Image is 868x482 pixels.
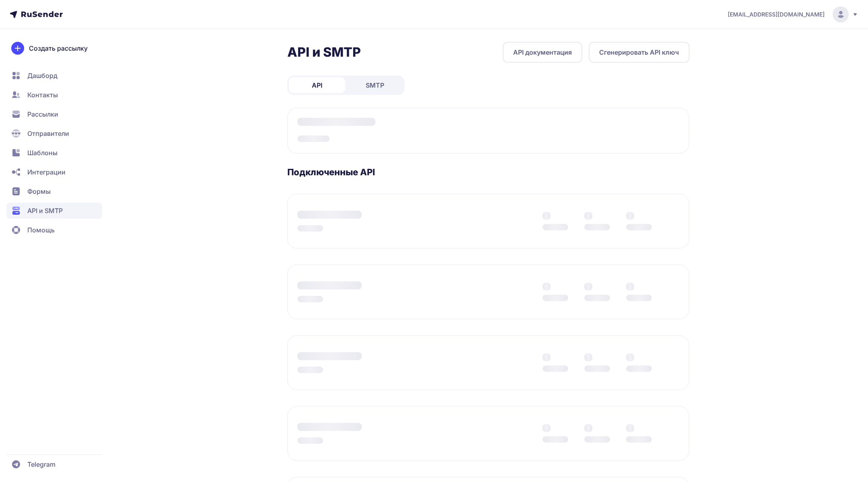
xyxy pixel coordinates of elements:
[503,42,582,63] a: API документация
[366,80,384,90] span: SMTP
[27,129,69,138] span: Отправители
[728,10,825,18] span: [EMAIL_ADDRESS][DOMAIN_NAME]
[27,148,57,158] span: Шаблоны
[589,42,690,63] button: Сгенерировать API ключ
[312,80,322,90] span: API
[27,459,55,469] span: Telegram
[6,456,102,472] a: Telegram
[27,187,51,196] span: Формы
[27,167,66,177] span: Интеграции
[347,77,403,93] a: SMTP
[27,109,58,119] span: Рассылки
[289,77,345,93] a: API
[29,43,88,53] span: Создать рассылку
[27,71,57,80] span: Дашборд
[27,90,58,100] span: Контакты
[27,225,55,235] span: Помощь
[287,166,690,178] h3: Подключенные API
[287,44,361,60] h2: API и SMTP
[27,206,63,215] span: API и SMTP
